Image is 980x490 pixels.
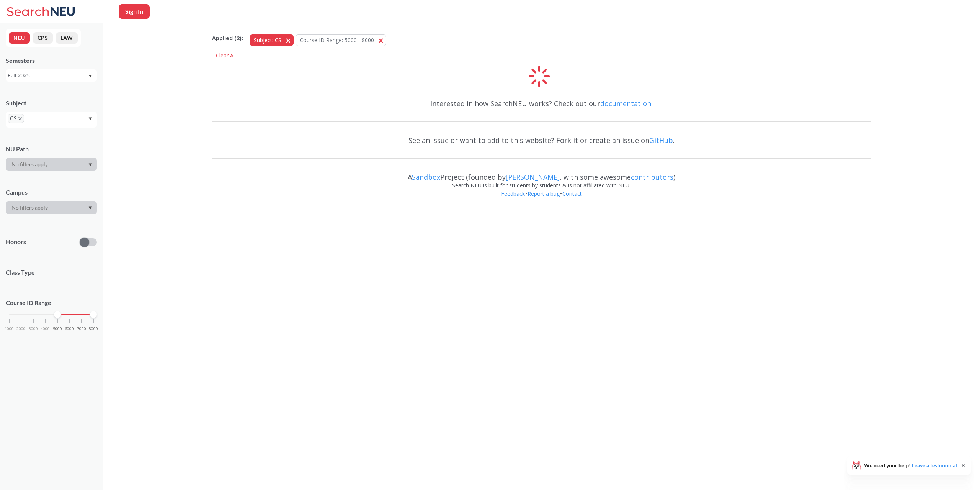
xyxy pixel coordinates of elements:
[212,181,871,190] div: Search NEU is built for students by students & is not affiliated with NEU.
[6,201,97,214] div: Dropdown arrow
[33,32,53,44] button: CPS
[88,75,92,78] svg: Dropdown arrow
[864,463,957,468] span: We need your help!
[65,327,74,331] span: 6000
[631,172,673,182] a: contributors
[6,158,97,171] div: Dropdown arrow
[212,50,240,61] div: Clear All
[300,36,374,44] span: Course ID Range: 5000 - 8000
[119,4,150,19] button: Sign In
[88,206,92,210] svg: Dropdown arrow
[6,268,97,277] span: Class Type
[5,327,14,331] span: 1000
[88,163,92,166] svg: Dropdown arrow
[212,166,871,181] div: A Project (founded by , with some awesome )
[912,462,957,469] a: Leave a testimonial
[562,190,582,197] a: Contact
[254,36,281,44] span: Subject: CS
[296,34,386,46] button: Course ID Range: 5000 - 8000
[527,190,560,197] a: Report a bug
[212,92,871,115] div: Interested in how SearchNEU works? Check out our
[212,190,871,210] div: • •
[6,188,97,197] div: Campus
[600,99,653,108] a: documentation!
[41,327,50,331] span: 4000
[53,327,62,331] span: 5000
[88,117,92,120] svg: Dropdown arrow
[506,172,560,182] a: [PERSON_NAME]
[56,32,78,44] button: LAW
[8,71,88,80] div: Fall 2025
[6,112,97,128] div: CSX to remove pillDropdown arrow
[29,327,38,331] span: 3000
[6,69,97,82] div: Fall 2025Dropdown arrow
[649,136,673,145] a: GitHub
[6,56,97,65] div: Semesters
[77,327,86,331] span: 7000
[89,327,98,331] span: 8000
[212,129,871,151] div: See an issue or want to add to this website? Fork it or create an issue on .
[16,327,26,331] span: 2000
[6,99,97,107] div: Subject
[6,238,26,246] p: Honors
[9,32,30,44] button: NEU
[8,114,24,123] span: CSX to remove pill
[412,172,440,182] a: Sandbox
[212,34,243,43] span: Applied ( 2 ):
[6,145,97,153] div: NU Path
[501,190,525,197] a: Feedback
[18,117,22,120] svg: X to remove pill
[250,34,294,46] button: Subject: CS
[6,298,97,307] p: Course ID Range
